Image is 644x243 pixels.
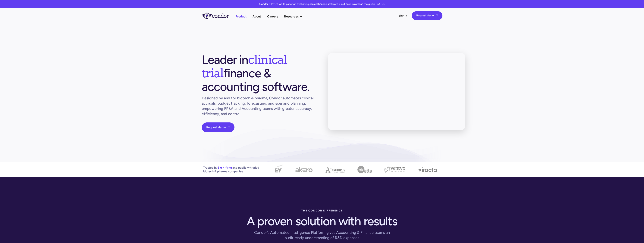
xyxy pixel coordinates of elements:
[202,95,316,116] h1: Designed by and for biotech & pharma, Condor automates clinical accruals, budget tracking, foreca...
[399,14,407,18] a: Sign in
[250,230,394,240] div: Condor’s Automated Intelligence Platform gives Accounting & Finance teams an audit ready understa...
[436,14,438,17] span: 
[267,14,278,19] a: Careers
[412,11,442,20] a: Request demo
[202,53,316,94] h1: Leader in finance & accounting software.
[351,2,385,6] a: Download the guide [DATE].
[202,122,234,132] a: Request demo
[328,53,465,130] iframe: Intro to Condor: Your leading integrated clincal trial finance platform
[284,14,299,19] div: Resources
[259,2,385,6] p: Condor & PwC's white paper on evaluating clinical finance software is out now!
[253,14,261,19] a: About
[301,207,343,214] div: The condor difference
[284,14,306,19] div: Resources
[202,13,235,19] a: home
[228,126,230,129] span: 
[218,166,232,169] span: Big 4 firms
[235,14,247,19] a: Product
[203,166,259,173] p: Trusted by and publicly-traded biotech & pharma companies
[247,214,397,228] h1: A proven solution with results
[202,52,287,80] span: clinical trial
